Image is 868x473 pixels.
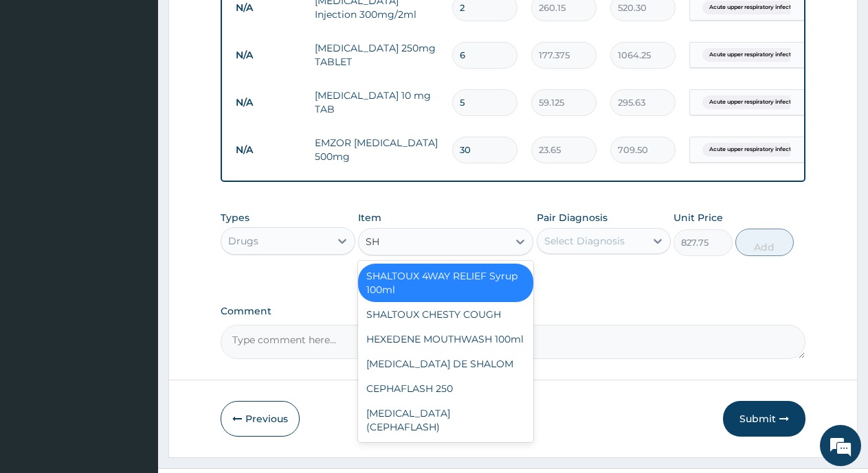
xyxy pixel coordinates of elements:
label: Pair Diagnosis [537,211,608,224]
label: Item [358,211,381,224]
div: [MEDICAL_DATA] (CEPHAFLASH) [358,401,533,439]
div: Chat with us now [71,77,231,95]
div: SHALTOUX 4WAY RELIEF Syrup 100ml [358,264,533,302]
td: [MEDICAL_DATA] 10 mg TAB [308,82,445,123]
span: Acute upper respiratory infect... [702,48,802,62]
button: Previous [221,401,300,437]
label: Unit Price [674,211,723,224]
td: N/A [229,43,308,68]
div: CEPHAFLASH 250 [358,376,533,401]
div: SHALTOUX CHESTY COUGH [358,302,533,327]
span: We're online! [80,146,190,285]
span: Acute upper respiratory infect... [702,143,802,157]
td: EMZOR [MEDICAL_DATA] 500mg [308,129,445,170]
td: [MEDICAL_DATA] 250mg TABLET [308,34,445,76]
textarea: Type your message and hit 'Enter' [7,322,262,370]
div: Drugs [228,234,258,248]
div: HEXEDENE MOUTHWASH 100ml [358,327,533,351]
button: Submit [723,401,805,437]
label: Types [221,212,249,224]
div: Select Diagnosis [544,234,625,248]
div: Minimize live chat window [225,7,258,40]
button: Add [735,229,794,256]
td: N/A [229,137,308,163]
td: N/A [229,90,308,115]
span: Acute upper respiratory infect... [702,95,802,109]
span: Acute upper respiratory infect... [702,1,802,14]
div: [MEDICAL_DATA] DE SHALOM [358,351,533,376]
label: Comment [221,305,805,317]
img: d_794563401_company_1708531726252_794563401 [25,69,56,103]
